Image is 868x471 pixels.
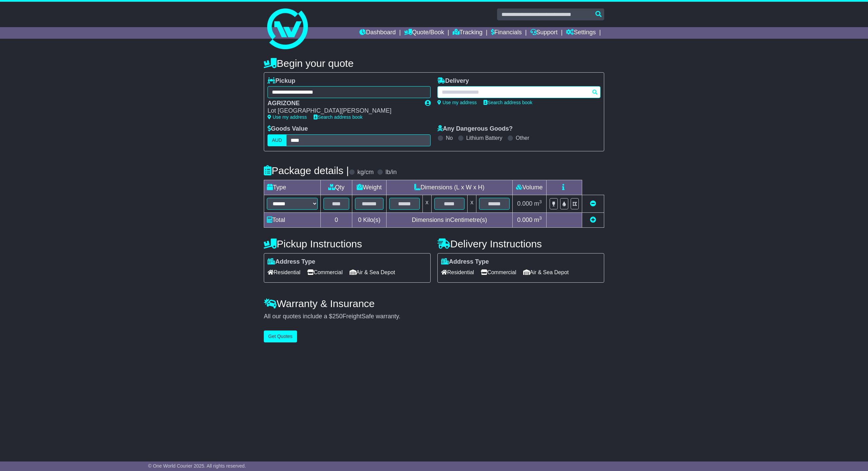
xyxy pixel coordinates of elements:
[517,216,532,223] span: 0.000
[466,135,502,141] label: Lithium Battery
[264,298,604,309] h4: Warranty & Insurance
[437,77,469,85] label: Delivery
[491,27,522,39] a: Financials
[484,100,532,105] a: Search address book
[264,180,321,195] td: Type
[404,27,444,39] a: Quote/Book
[264,313,604,320] div: All our quotes include a $ FreightSafe warranty.
[534,200,542,207] span: m
[268,267,300,278] span: Residential
[481,267,516,278] span: Commercial
[437,100,477,105] a: Use my address
[264,331,297,342] button: Get Quotes
[268,77,295,85] label: Pickup
[566,27,596,39] a: Settings
[352,180,387,195] td: Weight
[517,200,532,207] span: 0.000
[530,27,558,39] a: Support
[264,212,321,227] td: Total
[268,114,307,120] a: Use my address
[321,180,352,195] td: Qty
[512,180,546,195] td: Volume
[590,200,596,207] a: Remove this item
[268,258,315,266] label: Address Type
[437,86,600,98] typeahead: Please provide city
[268,134,287,146] label: AUD
[352,212,387,227] td: Kilo(s)
[453,27,482,39] a: Tracking
[422,195,431,212] td: x
[534,216,542,223] span: m
[268,107,418,115] div: Lot [GEOGRAPHIC_DATA][PERSON_NAME]
[386,212,512,227] td: Dimensions in Centimetre(s)
[359,27,396,39] a: Dashboard
[264,58,604,69] h4: Begin your quote
[268,125,308,133] label: Goods Value
[441,258,489,266] label: Address Type
[523,267,569,278] span: Air & Sea Depot
[441,267,474,278] span: Residential
[358,216,361,223] span: 0
[590,216,596,223] a: Add new item
[148,463,246,469] span: © One World Courier 2025. All rights reserved.
[314,114,362,120] a: Search address book
[264,165,349,176] h4: Package details |
[539,215,542,221] sup: 3
[350,267,395,278] span: Air & Sea Depot
[516,135,529,141] label: Other
[386,180,512,195] td: Dimensions (L x W x H)
[268,100,418,107] div: AGRIZONE
[539,199,542,204] sup: 3
[386,169,397,176] label: lb/in
[437,125,513,133] label: Any Dangerous Goods?
[307,267,342,278] span: Commercial
[468,195,476,212] td: x
[321,212,352,227] td: 0
[264,238,431,249] h4: Pickup Instructions
[446,135,453,141] label: No
[332,313,342,320] span: 250
[357,169,374,176] label: kg/cm
[437,238,604,249] h4: Delivery Instructions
